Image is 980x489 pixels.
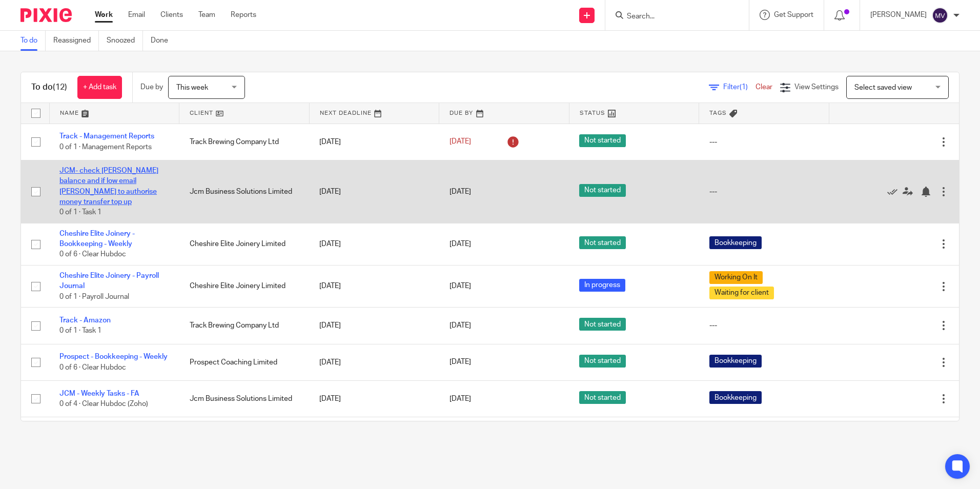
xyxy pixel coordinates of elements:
[740,84,748,91] span: (1)
[59,317,111,324] a: Track - Amazon
[21,31,46,51] a: To do
[107,31,143,51] a: Snoozed
[59,209,101,216] span: 0 of 1 · Task 1
[579,318,626,331] span: Not started
[709,287,774,299] span: Waiting for client
[450,240,471,248] span: [DATE]
[179,381,310,417] td: Jcm Business Solutions Limited
[309,160,439,223] td: [DATE]
[309,344,439,380] td: [DATE]
[756,84,772,91] a: Clear
[309,381,439,417] td: [DATE]
[709,355,762,368] span: Bookkeeping
[77,76,122,99] a: + Add task
[709,187,819,197] div: ---
[309,124,439,160] td: [DATE]
[723,84,756,91] span: Filter
[140,82,163,92] p: Due by
[309,308,439,344] td: [DATE]
[626,12,718,22] input: Search
[53,31,99,51] a: Reassigned
[179,124,310,160] td: Track Brewing Company Ltd
[450,138,471,146] span: [DATE]
[450,395,471,402] span: [DATE]
[887,187,903,197] a: Mark as done
[794,84,839,91] span: View Settings
[176,84,208,91] span: This week
[579,279,625,292] span: In progress
[709,236,762,249] span: Bookkeeping
[95,10,113,20] a: Work
[774,11,813,18] span: Get Support
[932,7,948,24] img: svg%3E
[450,188,471,195] span: [DATE]
[309,223,439,265] td: [DATE]
[579,355,626,368] span: Not started
[59,390,139,397] a: JCM - Weekly Tasks - FA
[59,353,168,360] a: Prospect - Bookkeeping - Weekly
[198,10,215,20] a: Team
[709,110,727,116] span: Tags
[59,293,129,300] span: 0 of 1 · Payroll Journal
[21,8,72,22] img: Pixie
[870,10,927,20] p: [PERSON_NAME]
[854,84,912,91] span: Select saved view
[59,328,101,335] span: 0 of 1 · Task 1
[231,10,256,20] a: Reports
[59,230,135,248] a: Cheshire Elite Joinery - Bookkeeping - Weekly
[579,236,626,249] span: Not started
[151,31,176,51] a: Done
[309,265,439,307] td: [DATE]
[179,417,310,459] td: Jcm Business Solutions Limited
[579,134,626,147] span: Not started
[579,184,626,197] span: Not started
[59,133,154,140] a: Track - Management Reports
[709,271,763,284] span: Working On It
[53,83,67,91] span: (12)
[31,82,67,93] h1: To do
[59,272,159,290] a: Cheshire Elite Joinery - Payroll Journal
[709,137,819,147] div: ---
[179,265,310,307] td: Cheshire Elite Joinery Limited
[179,308,310,344] td: Track Brewing Company Ltd
[450,359,471,366] span: [DATE]
[59,364,126,371] span: 0 of 6 · Clear Hubdoc
[59,400,148,407] span: 0 of 4 · Clear Hubdoc (Zoho)
[59,144,152,151] span: 0 of 1 · Management Reports
[128,10,145,20] a: Email
[179,223,310,265] td: Cheshire Elite Joinery Limited
[179,344,310,380] td: Prospect Coaching Limited
[709,320,819,331] div: ---
[450,282,471,290] span: [DATE]
[709,391,762,404] span: Bookkeeping
[59,167,158,206] a: JCM- check [PERSON_NAME] balance and if low email [PERSON_NAME] to authorise money transfer top up
[179,160,310,223] td: Jcm Business Solutions Limited
[160,10,183,20] a: Clients
[450,322,471,329] span: [DATE]
[59,251,126,258] span: 0 of 6 · Clear Hubdoc
[309,417,439,459] td: [DATE]
[579,391,626,404] span: Not started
